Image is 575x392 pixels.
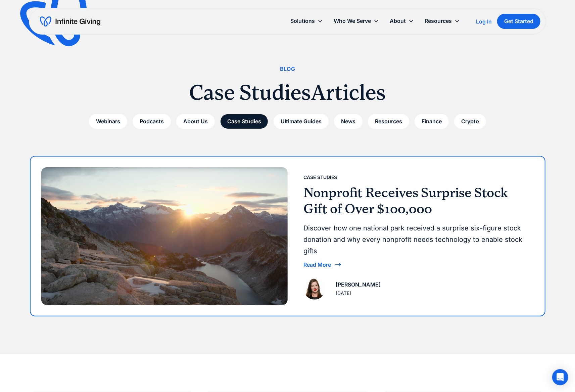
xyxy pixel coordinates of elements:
div: Read More [304,262,331,267]
h1: Case Studies [189,79,311,106]
a: home [40,16,100,27]
div: Case Studies [304,173,337,181]
div: Log In [476,19,492,24]
h1: Articles [311,79,386,106]
div: Who We Serve [334,16,371,26]
a: Resources [368,114,409,129]
div: Solutions [290,16,315,26]
div: Resources [419,14,465,28]
a: Finance [415,114,449,129]
h3: Nonprofit Receives Surprise Stock Gift of Over $100,000 [304,185,529,217]
a: Case Studies [220,114,268,129]
a: Log In [476,17,492,26]
a: Crypto [454,114,486,129]
div: Open Intercom Messenger [552,369,568,385]
div: Solutions [285,14,328,28]
div: About [390,16,406,26]
div: [PERSON_NAME] [336,280,381,289]
div: Blog [280,64,295,74]
div: About [384,14,419,28]
a: Get Started [497,14,540,29]
a: Podcasts [133,114,171,129]
a: Ultimate Guides [274,114,329,129]
div: Who We Serve [328,14,384,28]
a: About Us [176,114,215,129]
div: Discover how one national park received a surprise six-figure stock donation and why every nonpro... [304,222,529,257]
div: Resources [425,16,452,26]
div: [DATE] [336,289,351,297]
a: Case StudiesNonprofit Receives Surprise Stock Gift of Over $100,000Discover how one national park... [31,157,545,315]
a: News [334,114,363,129]
a: Webinars [89,114,127,129]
